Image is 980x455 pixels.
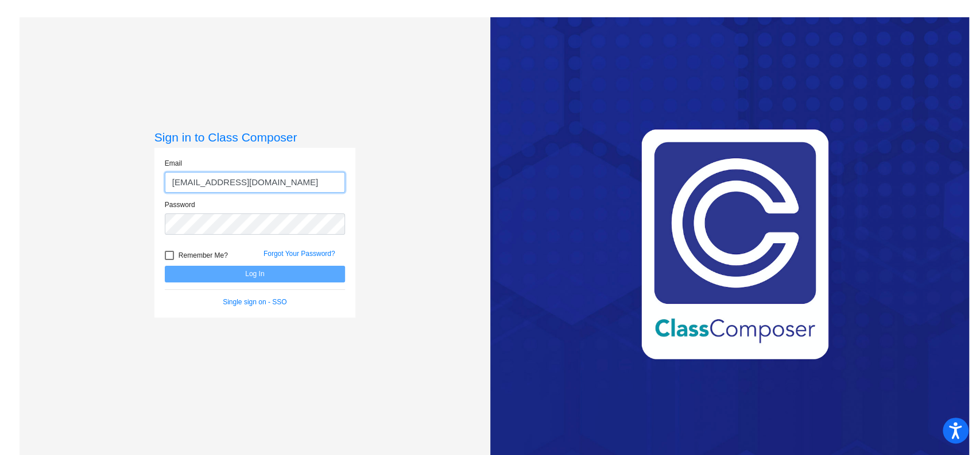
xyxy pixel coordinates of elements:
[165,158,182,169] label: Email
[223,298,286,306] a: Single sign on - SSO
[264,250,335,258] a: Forgot Your Password?
[154,130,355,144] h3: Sign in to Class Composer
[165,266,345,282] button: Log In
[179,248,228,262] span: Remember Me?
[165,200,195,210] label: Password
